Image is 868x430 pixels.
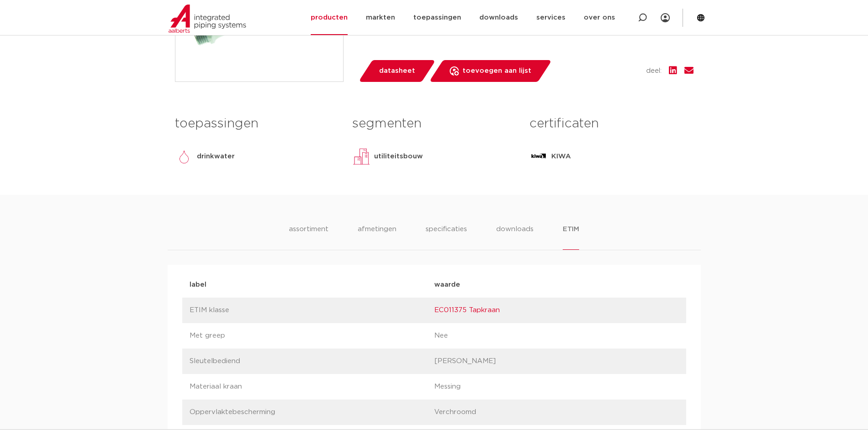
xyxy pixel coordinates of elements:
[190,305,434,316] p: ETIM klasse
[190,407,434,418] p: Oppervlaktebescherming
[190,330,434,341] p: Met greep
[352,115,516,133] h3: segmenten
[190,381,434,392] p: Materiaal kraan
[190,356,434,367] p: Sleutelbediend
[646,66,662,76] span: deel:
[462,64,531,78] span: toevoegen aan lijst
[563,224,579,250] li: ETIM
[426,224,467,250] li: specificaties
[434,356,679,367] p: [PERSON_NAME]
[551,151,571,162] p: KIWA
[352,147,370,166] img: utiliteitsbouw
[358,60,436,82] a: datasheet
[529,115,693,133] h3: certificaten
[496,224,534,250] li: downloads
[190,279,434,290] p: label
[175,115,339,133] h3: toepassingen
[197,151,235,162] p: drinkwater
[379,64,415,78] span: datasheet
[434,381,679,392] p: Messing
[358,224,396,250] li: afmetingen
[434,407,679,418] p: Verchroomd
[434,279,679,290] p: waarde
[434,307,500,314] a: EC011375 Tapkraan
[374,151,423,162] p: utiliteitsbouw
[529,147,548,166] img: KIWA
[289,224,329,250] li: assortiment
[434,330,679,341] p: Nee
[175,147,193,166] img: drinkwater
